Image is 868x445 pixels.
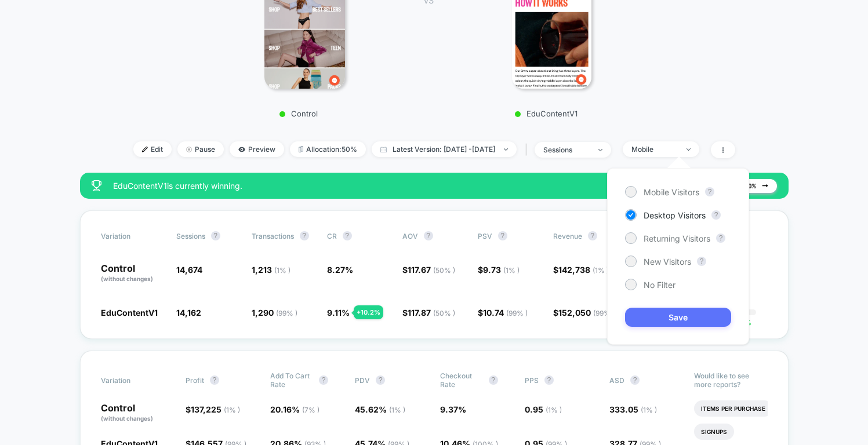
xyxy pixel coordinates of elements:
button: ? [211,231,220,240]
span: 14,674 [176,265,202,275]
button: ? [210,375,219,385]
span: 1,290 [252,308,297,318]
span: EduContentV1 [101,308,158,318]
span: Preview [230,141,284,157]
span: ( 1 % ) [503,266,520,275]
span: Mobile Visitors [644,187,699,197]
img: edit [142,147,148,152]
button: ? [319,375,328,385]
span: Pause [177,141,224,157]
div: Mobile [631,145,678,154]
span: | [522,141,535,158]
button: ? [376,375,385,385]
img: end [504,148,508,151]
span: CR [327,232,337,240]
span: (without changes) [101,275,153,282]
span: 10.74 [483,308,528,318]
li: Signups [694,424,734,440]
span: 8.27 % [327,265,353,275]
img: calendar [380,147,387,152]
img: end [687,148,691,151]
span: ASD [609,376,624,385]
span: $ [402,308,455,318]
span: Transactions [252,232,294,240]
span: PSV [478,232,492,240]
span: ( 99 % ) [593,309,615,318]
span: New Visitors [644,257,691,267]
span: 152,050 [558,308,615,318]
button: Save [625,308,731,327]
span: 137,225 [191,404,240,414]
span: 1,213 [252,265,290,275]
img: end [598,149,602,151]
span: ( 99 % ) [506,309,528,318]
img: rebalance [299,146,303,152]
span: ( 1 % ) [593,266,609,275]
img: success_star [92,180,101,191]
span: Revenue [553,232,582,240]
button: ? [705,187,714,196]
span: Profit [186,376,204,385]
span: 14,162 [176,308,201,318]
span: 142,738 [558,265,609,275]
span: $ [553,308,615,318]
span: 9.37 % [440,404,466,414]
span: ( 1 % ) [546,406,562,414]
span: ( 1 % ) [224,406,240,414]
img: end [186,147,192,152]
button: ? [300,231,309,240]
p: EduContentV1 [445,109,648,118]
span: 117.67 [408,265,455,275]
span: Variation [101,371,165,389]
li: Items Per Purchase [694,400,772,417]
span: 9.73 [483,265,520,275]
span: $ [478,265,520,275]
span: Variation [101,231,165,240]
button: ? [544,375,554,385]
button: ? [697,257,706,266]
span: $ [402,265,455,275]
span: 9.11 % [327,308,350,318]
span: Sessions [176,232,205,240]
span: $ [553,265,609,275]
span: ( 50 % ) [433,266,455,275]
span: PDV [355,376,370,385]
div: sessions [543,145,590,154]
button: ? [498,231,507,240]
p: Would like to see more reports? [694,371,767,389]
button: ? [630,375,640,385]
span: Latest Version: [DATE] - [DATE] [372,141,517,157]
span: Checkout Rate [440,371,483,389]
span: No Filter [644,280,675,290]
button: ? [424,231,433,240]
span: 20.16 % [270,404,319,414]
p: Control [197,109,400,118]
span: (without changes) [101,415,153,422]
span: Allocation: 50% [290,141,366,157]
span: AOV [402,232,418,240]
span: ( 99 % ) [276,309,297,318]
span: 0.95 [525,404,562,414]
span: PPS [525,376,539,385]
p: Control [101,403,174,423]
button: ? [716,234,725,243]
span: 333.05 [609,404,657,414]
span: ( 50 % ) [433,309,455,318]
span: ( 1 % ) [274,266,290,275]
span: $ [186,404,240,414]
span: 117.87 [408,308,455,318]
div: + 10.2 % [354,305,383,319]
span: Edit [133,141,172,157]
span: $ [478,308,528,318]
span: ( 1 % ) [389,406,405,414]
span: Add To Cart Rate [270,371,313,389]
button: ? [489,375,498,385]
button: ? [588,231,597,240]
button: ? [711,210,721,220]
p: Control [101,264,165,283]
span: ( 7 % ) [302,406,319,414]
button: ? [343,231,352,240]
span: 45.62 % [355,404,405,414]
span: EduContentV1 is currently winning. [113,181,687,191]
span: Returning Visitors [644,234,710,243]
